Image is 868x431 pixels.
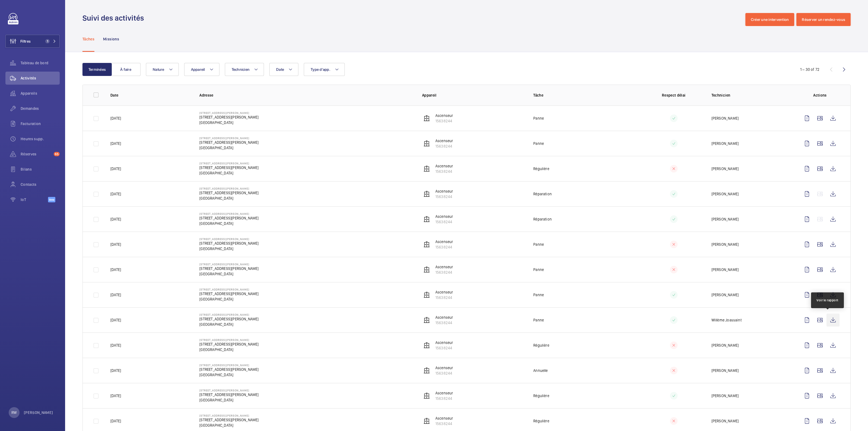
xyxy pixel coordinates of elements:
span: Réserves [21,151,52,157]
button: Filtres1 [5,35,60,48]
p: Ascenseur [435,390,453,396]
p: [STREET_ADDRESS][PERSON_NAME] [199,114,259,120]
p: Ascenseur [435,239,453,244]
img: elevator.svg [423,115,430,122]
p: 15638244 [435,421,453,426]
img: elevator.svg [423,216,430,222]
p: Réparation [533,216,552,222]
p: Réparation [533,191,552,197]
img: elevator.svg [423,317,430,323]
p: [DATE] [110,191,121,197]
p: Ascenseur [435,138,453,143]
span: Beta [48,197,55,202]
p: Tâches [82,36,94,42]
p: [GEOGRAPHIC_DATA] [199,271,259,277]
p: [GEOGRAPHIC_DATA] [199,246,259,251]
p: [STREET_ADDRESS][PERSON_NAME] [199,392,259,397]
span: Appareils [21,91,60,96]
p: [DATE] [110,267,121,272]
p: Technicien [711,92,792,98]
span: Type d'app. [311,67,330,72]
p: Ascenseur [435,340,453,345]
p: [DATE] [110,141,121,146]
p: Régulière [533,418,549,424]
span: Facturation [21,121,60,126]
p: 15638244 [435,320,453,325]
span: Nature [153,67,164,72]
p: [STREET_ADDRESS][PERSON_NAME] [199,215,259,221]
p: [PERSON_NAME] [711,267,739,272]
span: Contacts [21,182,60,187]
img: elevator.svg [423,392,430,399]
h1: Suivi des activités [82,13,147,23]
div: 1 – 30 of 72 [800,67,819,72]
button: Type d'app. [304,63,345,76]
p: Ascenseur [435,189,453,194]
p: Ascenseur [435,416,453,421]
p: [STREET_ADDRESS][PERSON_NAME] [199,241,259,246]
p: Régulière [533,393,549,398]
span: Bilans [21,167,60,172]
p: [PERSON_NAME] [24,410,53,415]
p: 15638244 [435,194,453,199]
p: [DATE] [110,343,121,348]
span: Date [276,67,284,72]
button: Date [269,63,298,76]
p: [PERSON_NAME] [711,166,739,171]
p: [STREET_ADDRESS][PERSON_NAME] [199,367,259,372]
p: [PERSON_NAME] [711,116,739,121]
p: [STREET_ADDRESS][PERSON_NAME] [199,266,259,271]
p: Appareil [422,92,525,98]
button: Technicien [225,63,264,76]
img: elevator.svg [423,367,430,374]
p: Ascenseur [435,214,453,219]
p: [PERSON_NAME] [711,292,739,298]
p: [PERSON_NAME] [711,191,739,197]
p: [STREET_ADDRESS][PERSON_NAME] [199,136,259,140]
p: [PERSON_NAME] [711,141,739,146]
p: [GEOGRAPHIC_DATA] [199,397,259,403]
p: [DATE] [110,216,121,222]
p: [STREET_ADDRESS][PERSON_NAME] [199,140,259,145]
p: [STREET_ADDRESS][PERSON_NAME] [199,288,259,291]
img: elevator.svg [423,418,430,424]
p: 15638244 [435,371,453,376]
button: Terminées [82,63,112,76]
p: [GEOGRAPHIC_DATA] [199,347,259,352]
p: [PERSON_NAME] [711,242,739,247]
p: 15638244 [435,118,453,124]
p: [STREET_ADDRESS][PERSON_NAME] [199,212,259,215]
p: Willème Joassaint [711,317,742,323]
img: elevator.svg [423,292,430,298]
p: Régulière [533,343,549,348]
p: [STREET_ADDRESS][PERSON_NAME] [199,111,259,114]
p: [STREET_ADDRESS][PERSON_NAME] [199,313,259,316]
button: Nature [146,63,179,76]
p: Ascenseur [435,163,453,169]
span: Tableau de bord [21,60,60,66]
p: [STREET_ADDRESS][PERSON_NAME] [199,389,259,392]
p: Respect délai [645,92,703,98]
p: [STREET_ADDRESS][PERSON_NAME] [199,341,259,347]
p: [STREET_ADDRESS][PERSON_NAME] [199,263,259,266]
p: [STREET_ADDRESS][PERSON_NAME] [199,363,259,367]
p: Tâche [533,92,636,98]
p: Ascenseur [435,264,453,270]
p: [GEOGRAPHIC_DATA] [199,145,259,151]
p: [STREET_ADDRESS][PERSON_NAME] [199,237,259,241]
p: [STREET_ADDRESS][PERSON_NAME] [199,165,259,170]
span: 1 [45,39,50,43]
p: [DATE] [110,393,121,398]
span: Filtres [20,39,31,44]
button: Réserver un rendez-vous [796,13,851,26]
p: [DATE] [110,242,121,247]
p: 15638244 [435,396,453,401]
p: [DATE] [110,116,121,121]
button: Appareil [184,63,219,76]
p: Panne [533,242,544,247]
p: [STREET_ADDRESS][PERSON_NAME] [199,414,259,417]
p: Missions [103,36,119,42]
p: Adresse [199,92,413,98]
span: 65 [54,152,60,156]
p: Annuelle [533,368,548,373]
